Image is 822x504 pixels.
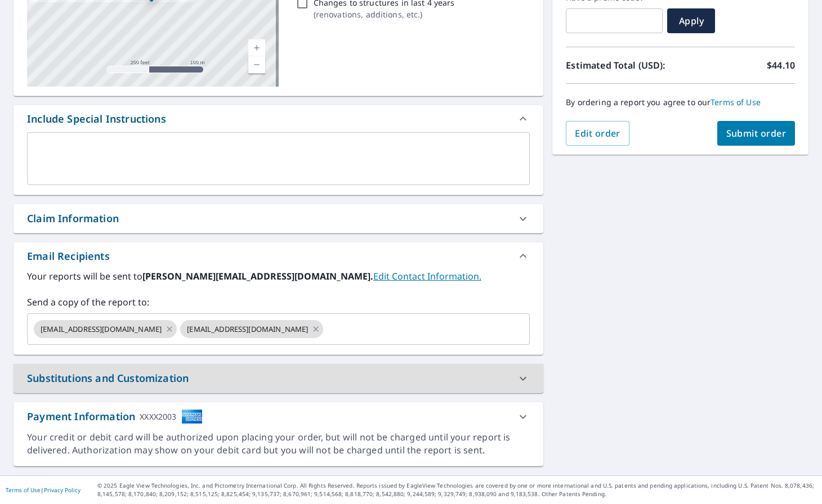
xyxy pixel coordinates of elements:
div: Payment InformationXXXX2003cardImage [14,402,543,431]
a: Current Level 17, Zoom In [248,39,265,56]
span: Apply [676,15,706,27]
span: Edit order [575,127,620,139]
p: $44.10 [767,58,795,72]
p: Estimated Total (USD): [566,58,680,72]
a: Terms of Use [711,97,761,107]
div: [EMAIL_ADDRESS][DOMAIN_NAME] [34,320,177,338]
p: ( renovations, additions, etc. ) [314,8,455,20]
button: Apply [667,8,715,33]
a: Privacy Policy [44,486,81,494]
b: [PERSON_NAME][EMAIL_ADDRESS][DOMAIN_NAME]. [142,270,373,282]
div: Substitutions and Customization [14,364,543,393]
a: EditContactInfo [373,270,481,282]
span: [EMAIL_ADDRESS][DOMAIN_NAME] [34,324,168,335]
label: Your reports will be sent to [27,269,530,283]
img: cardImage [181,409,203,424]
div: Email Recipients [14,242,543,269]
span: [EMAIL_ADDRESS][DOMAIN_NAME] [180,324,315,335]
p: By ordering a report you agree to our [566,97,795,107]
label: Send a copy of the report to: [27,295,530,309]
p: | [6,487,81,493]
div: Claim Information [14,204,543,233]
div: Include Special Instructions [14,105,543,132]
button: Submit order [717,121,796,146]
button: Edit order [566,121,629,146]
div: Your credit or debit card will be authorized upon placing your order, but will not be charged unt... [27,431,530,457]
div: [EMAIL_ADDRESS][DOMAIN_NAME] [180,320,323,338]
div: Claim Information [27,211,119,226]
div: Substitutions and Customization [27,371,189,386]
div: XXXX2003 [140,409,176,424]
div: Email Recipients [27,249,110,264]
p: © 2025 Eagle View Technologies, Inc. and Pictometry International Corp. All Rights Reserved. Repo... [97,481,816,498]
a: Current Level 17, Zoom Out [248,56,265,73]
div: Payment Information [27,409,203,424]
span: Submit order [726,127,787,139]
a: Terms of Use [6,486,41,494]
div: Include Special Instructions [27,111,166,127]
